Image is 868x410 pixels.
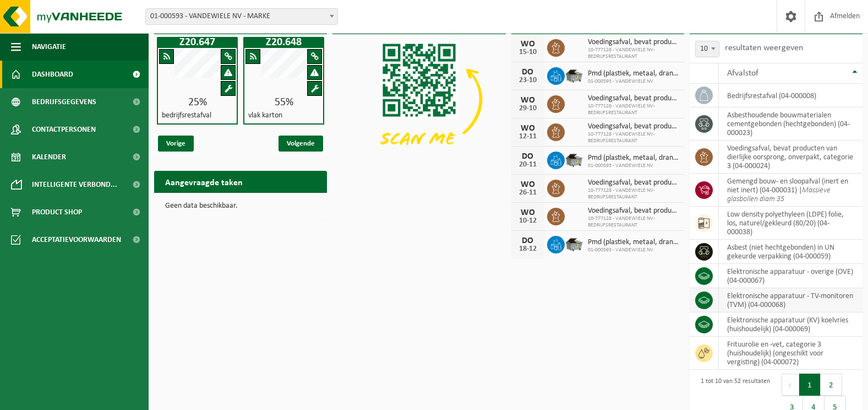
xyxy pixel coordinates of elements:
div: DO [517,236,539,245]
span: Intelligente verbond... [32,171,117,198]
div: 12-11 [517,133,539,141]
img: Download de VHEPlus App [332,34,505,164]
span: 01-000593 - VANDEWIELE NV [588,247,679,253]
td: asbest (niet hechtgebonden) in UN gekeurde verpakking (04-000059) [719,240,862,264]
h1: Z20.647 [160,37,235,48]
div: 18-12 [517,245,539,253]
td: asbesthoudende bouwmaterialen cementgebonden (hechtgebonden) (04-000023) [719,107,862,141]
span: Voedingsafval, bevat producten van dierlijke oorsprong, onverpakt, categorie 3 [588,94,679,103]
span: 01-000593 - VANDEWIELE NV [588,78,679,85]
img: WB-5000-GAL-GY-01 [565,150,583,169]
div: WO [517,40,539,48]
span: Pmd (plastiek, metaal, drankkartons) (bedrijven) [588,69,679,78]
span: Voedingsafval, bevat producten van dierlijke oorsprong, onverpakt, categorie 3 [588,179,679,187]
div: 15-10 [517,48,539,56]
span: Product Shop [32,198,82,226]
td: bedrijfsrestafval (04-000008) [719,84,862,107]
span: 10-777128 - VANDEWIELE NV-BEDRIJFSRESTAURANT [588,187,679,201]
span: 01-000593 - VANDEWIELE NV - MARKE [145,8,338,25]
span: Vorige [158,136,194,152]
td: frituurolie en -vet, categorie 3 (huishoudelijk) (ongeschikt voor vergisting) (04-000072) [719,337,862,370]
div: 29-10 [517,105,539,112]
div: 25% [158,97,237,108]
span: Contactpersonen [32,116,96,143]
span: Pmd (plastiek, metaal, drankkartons) (bedrijven) [588,154,679,163]
span: Volgende [279,136,323,152]
div: DO [517,68,539,77]
button: 1 [799,374,821,396]
span: Afvalstof [727,69,758,78]
span: 01-000593 - VANDEWIELE NV - MARKE [146,9,337,24]
button: Previous [782,374,799,396]
span: 10-777128 - VANDEWIELE NV-BEDRIJFSRESTAURANT [588,103,679,116]
td: gemengd bouw- en sloopafval (inert en niet inert) (04-000031) | [719,174,862,207]
i: Massieve glasbollen diam 35 [727,186,831,203]
h4: bedrijfsrestafval [162,112,211,120]
span: Voedingsafval, bevat producten van dierlijke oorsprong, onverpakt, categorie 3 [588,122,679,131]
span: Voedingsafval, bevat producten van dierlijke oorsprong, onverpakt, categorie 3 [588,38,679,47]
h2: Aangevraagde taken [154,171,254,192]
p: Geen data beschikbaar. [165,202,316,210]
h4: vlak karton [248,112,282,120]
div: WO [517,208,539,217]
div: DO [517,152,539,161]
span: Dashboard [32,61,73,88]
div: WO [517,180,539,189]
div: WO [517,96,539,105]
span: Acceptatievoorwaarden [32,226,121,253]
td: voedingsafval, bevat producten van dierlijke oorsprong, onverpakt, categorie 3 (04-000024) [719,141,862,174]
div: 10-12 [517,217,539,225]
div: 20-11 [517,161,539,169]
label: resultaten weergeven [725,44,803,52]
span: 10-777128 - VANDEWIELE NV-BEDRIJFSRESTAURANT [588,131,679,144]
span: Pmd (plastiek, metaal, drankkartons) (bedrijven) [588,238,679,247]
span: 10 [695,41,719,57]
span: 01-000593 - VANDEWIELE NV [588,163,679,169]
img: WB-5000-GAL-GY-01 [565,66,583,84]
span: Navigatie [32,33,66,61]
div: 23-10 [517,77,539,84]
td: elektronische apparatuur - TV-monitoren (TVM) (04-000068) [719,288,862,312]
button: 2 [821,374,842,396]
img: WB-5000-GAL-GY-01 [565,234,583,253]
span: Bedrijfsgegevens [32,88,96,116]
div: 26-11 [517,189,539,197]
span: 10-777128 - VANDEWIELE NV-BEDRIJFSRESTAURANT [588,47,679,60]
td: elektronische apparatuur (KV) koelvries (huishoudelijk) (04-000069) [719,312,862,337]
td: elektronische apparatuur - overige (OVE) (04-000067) [719,264,862,288]
td: low density polyethyleen (LDPE) folie, los, naturel/gekleurd (80/20) (04-000038) [719,207,862,240]
h1: Z20.648 [246,37,321,48]
span: 10-777128 - VANDEWIELE NV-BEDRIJFSRESTAURANT [588,215,679,229]
span: 10 [696,41,719,57]
span: Kalender [32,143,66,171]
div: 55% [244,97,323,108]
div: WO [517,124,539,133]
span: Voedingsafval, bevat producten van dierlijke oorsprong, onverpakt, categorie 3 [588,207,679,215]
